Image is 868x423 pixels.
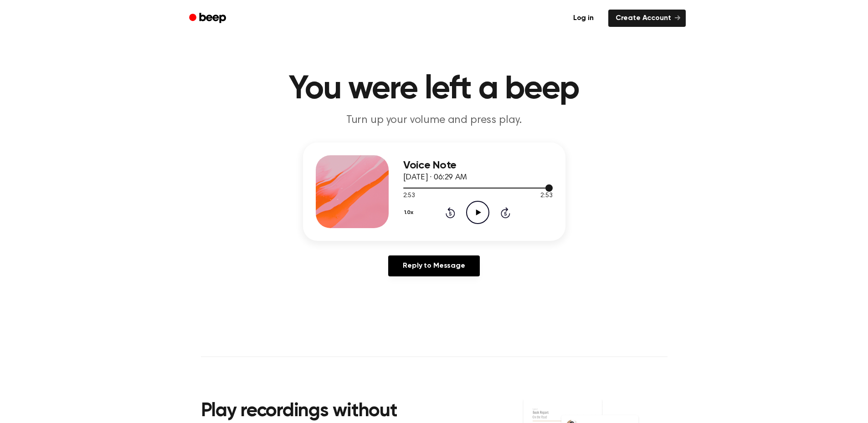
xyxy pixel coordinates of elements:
[403,191,415,201] span: 2:53
[388,255,479,276] a: Reply to Message
[201,73,668,106] h1: You were left a beep
[608,10,686,27] a: Create Account
[403,159,553,172] h3: Voice Note
[540,191,552,201] span: 2:53
[403,205,417,220] button: 1.0x
[564,8,603,29] a: Log in
[259,113,609,128] p: Turn up your volume and press play.
[183,10,234,27] a: Beep
[403,173,467,182] span: [DATE] · 06:29 AM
